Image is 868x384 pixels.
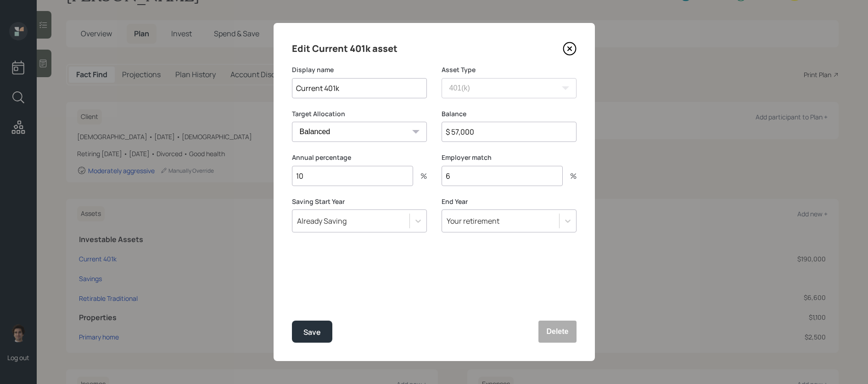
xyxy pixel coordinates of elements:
label: Target Allocation [292,109,427,119]
label: Display name [292,65,427,74]
label: Saving Start Year [292,197,427,206]
button: Save [292,321,332,343]
div: Save [303,326,321,339]
label: Asset Type [442,65,577,74]
label: End Year [442,197,577,206]
label: Balance [442,109,577,119]
div: % [563,172,577,180]
div: % [413,172,427,180]
button: Delete [538,321,576,343]
label: Annual percentage [292,153,427,162]
h4: Edit Current 401k asset [292,41,398,56]
div: Already Saving [297,216,347,226]
div: Your retirement [447,216,499,226]
label: Employer match [442,153,577,162]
